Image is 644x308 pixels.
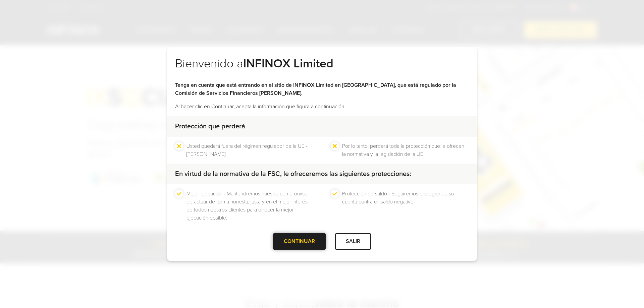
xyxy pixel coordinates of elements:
h2: Bienvenido a [175,56,469,81]
strong: INFINOX Limited [243,56,333,71]
div: CONTINUAR [273,233,326,250]
li: Por lo tanto, perderá toda la protección que le ofrecen la normativa y la legislación de la UE. [342,142,469,158]
li: Protección de saldo - Seguiremos protegiendo su cuenta contra un saldo negativo. [342,190,469,222]
strong: Protección que perderá [175,122,245,130]
strong: En virtud de la normativa de la FSC, le ofreceremos las siguientes protecciones: [175,170,411,178]
strong: Tenga en cuenta que está entrando en el sitio de INFINOX Limited en [GEOGRAPHIC_DATA], que está r... [175,82,456,97]
li: Usted quedará fuera del régimen regulador de la UE - [PERSON_NAME]. [186,142,313,158]
div: SALIR [335,233,371,250]
p: Al hacer clic en Continuar, acepta la información que figura a continuación. [175,103,469,111]
li: Mejor ejecución - Mantendremos nuestro compromiso de actuar de forma honesta, justa y en el mejor... [186,190,313,222]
